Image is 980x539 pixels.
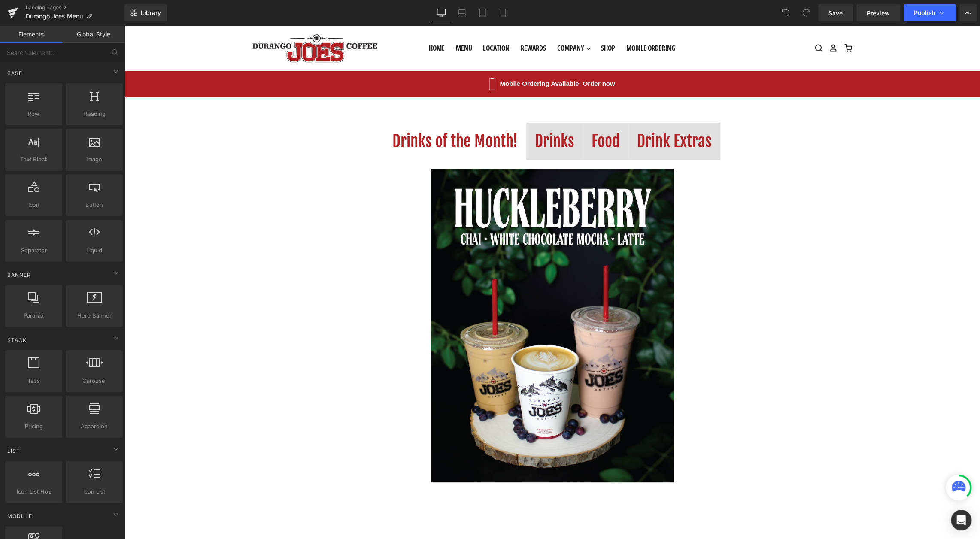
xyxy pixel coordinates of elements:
span: Icon List [68,487,120,496]
span: Base [6,69,23,77]
a: Location [349,16,386,29]
span: Row [8,109,60,118]
div: Drinks [411,103,450,128]
a: Desktop [431,4,452,21]
span: Button [68,200,120,209]
span: Heading [68,109,120,118]
span: Save [828,9,843,18]
ul: new main menu [304,16,552,29]
img: Durango Joes Coffee [127,8,254,37]
span: Separator [8,246,60,255]
span: Hero Banner [68,311,120,320]
span: Pricing [8,422,60,431]
img: black-realistic-smartphone_177006-138.webp [365,52,371,64]
span: Preview [867,9,890,18]
a: Mobile [493,4,513,21]
span: List [6,447,21,455]
button: Undo [777,4,794,21]
div: Drink Extras [513,103,588,128]
a: Global Style [62,26,124,43]
div: Drinks of the Month! [268,103,394,128]
summary: Company [422,16,469,29]
span: Parallax [8,311,60,320]
a: Menu [321,16,349,29]
button: Publish [904,4,956,21]
a: Rewards [386,16,422,29]
span: Image [68,155,120,164]
span: Tabs [8,376,60,385]
span: Liquid [68,246,120,255]
a: Preview [856,4,900,21]
a: Tablet [472,4,493,21]
span: Text Block [8,155,60,164]
a: Shop [467,16,492,29]
span: Durango Joes Menu [26,13,83,20]
a: header-cart-link [713,18,728,27]
a: New Library [124,4,167,21]
button: Redo [798,4,815,21]
span: Carousel [68,376,120,385]
div: Food [467,103,496,128]
span: Library [141,9,161,17]
span: Mobile Ordering Available! Order now [127,52,728,64]
div: Open Intercom Messenger [951,510,971,530]
span: Icon List Hoz [8,487,60,496]
span: Accordion [68,422,120,431]
a: Laptop [452,4,472,21]
a: header-account-link [699,18,713,27]
span: Icon [8,200,60,209]
span: Banner [6,271,32,279]
span: Module [6,512,33,520]
a: header-search-link [684,18,699,27]
a: Landing Pages [26,4,124,11]
span: Publish [914,9,935,16]
button: More [959,4,977,21]
a: Mobile Ordering [492,16,552,29]
a: Home [304,16,321,29]
span: Stack [6,336,27,344]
